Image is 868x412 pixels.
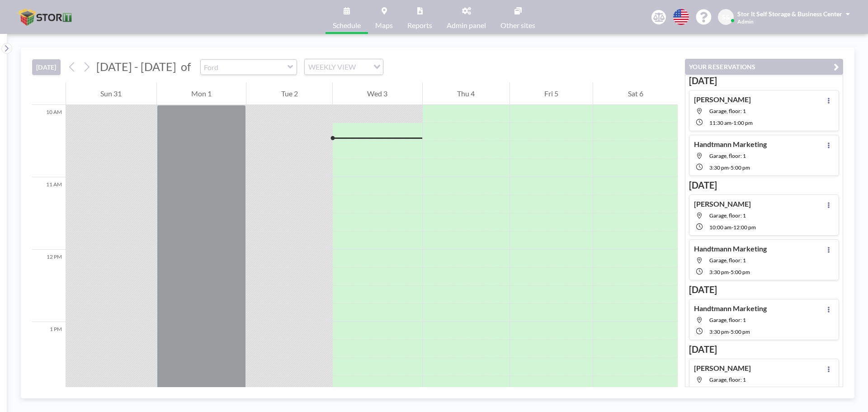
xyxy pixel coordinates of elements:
[14,8,77,26] img: organization-logo
[709,257,746,264] span: Garage, floor: 1
[500,22,535,29] span: Other sites
[96,60,176,73] span: [DATE] - [DATE]
[694,244,767,253] h4: Handtmann Marketing
[731,224,733,231] span: -
[729,328,731,335] span: -
[709,224,731,231] span: 10:00 AM
[733,119,753,126] span: 1:00 PM
[689,284,839,295] h3: [DATE]
[709,328,729,335] span: 3:30 PM
[737,18,754,25] span: Admin
[731,119,733,126] span: -
[359,61,368,73] input: Search for option
[307,61,358,73] span: WEEKLY VIEW
[709,152,746,159] span: Garage, floor: 1
[709,376,746,383] span: Garage, floor: 1
[709,269,729,275] span: 3:30 PM
[375,22,393,29] span: Maps
[709,164,729,171] span: 3:30 PM
[305,59,383,75] div: Search for option
[709,212,746,219] span: Garage, floor: 1
[510,82,593,105] div: Fri 5
[333,82,422,105] div: Wed 3
[593,82,678,105] div: Sat 6
[722,13,730,21] span: S&
[694,95,751,104] h4: [PERSON_NAME]
[694,199,751,208] h4: [PERSON_NAME]
[32,177,66,250] div: 11 AM
[407,22,432,29] span: Reports
[694,140,767,149] h4: Handtmann Marketing
[689,344,839,355] h3: [DATE]
[181,60,191,74] span: of
[32,105,66,177] div: 10 AM
[201,60,288,75] input: Ford
[66,82,156,105] div: Sun 31
[729,269,731,275] span: -
[694,304,767,313] h4: Handtmann Marketing
[729,164,731,171] span: -
[709,108,746,114] span: Garage, floor: 1
[733,224,756,231] span: 12:00 PM
[447,22,486,29] span: Admin panel
[709,119,731,126] span: 11:30 AM
[246,82,332,105] div: Tue 2
[423,82,509,105] div: Thu 4
[731,328,750,335] span: 5:00 PM
[689,180,839,191] h3: [DATE]
[731,269,750,275] span: 5:00 PM
[709,317,746,323] span: Garage, floor: 1
[737,10,842,18] span: Stor It Self Storage & Business Center
[32,322,66,394] div: 1 PM
[731,164,750,171] span: 5:00 PM
[685,59,843,75] button: YOUR RESERVATIONS
[157,82,246,105] div: Mon 1
[689,75,839,86] h3: [DATE]
[333,22,361,29] span: Schedule
[32,250,66,322] div: 12 PM
[32,59,61,75] button: [DATE]
[694,364,751,373] h4: [PERSON_NAME]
